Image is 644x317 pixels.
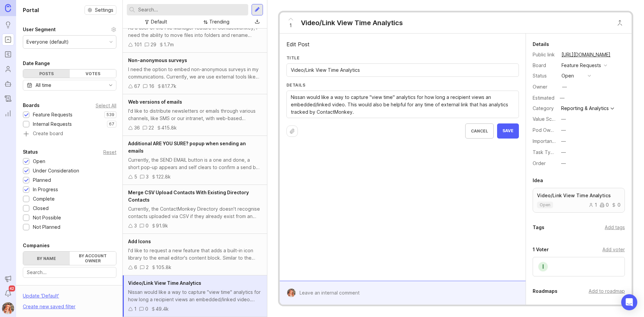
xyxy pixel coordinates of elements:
[23,59,50,67] div: Date Range
[162,83,176,90] div: 817.7k
[465,123,494,139] button: Cancel
[2,48,14,60] a: Roadmaps
[123,94,267,136] a: Web versions of emailsI'd like to distribute newsletters or emails through various channels, like...
[533,116,558,122] label: Value Scale
[156,305,169,313] div: 49.4k
[70,69,116,78] div: Votes
[533,105,556,112] div: Category
[533,246,549,254] div: 1 Voter
[533,188,625,213] a: Video/Link View Time Analyticsopen100
[26,38,69,46] div: Everyone (default)
[23,6,39,14] h1: Portal
[533,40,549,48] div: Details
[533,83,556,91] div: Owner
[128,280,201,286] span: Video/Link View Time Analytics
[497,123,519,139] button: Save
[70,252,116,265] label: By account owner
[502,128,514,134] span: Save
[2,107,14,119] a: Reporting
[123,275,267,317] a: Video/Link View Time AnalyticsNissan would like a way to capture "view time" analytics for how lo...
[561,106,609,111] div: Reporting & Analytics
[105,83,116,88] svg: toggle icon
[561,72,574,80] div: open
[611,203,621,207] div: 0
[128,205,262,220] div: Currently, the ContactMonkey Directory doesn't recognise contacts uploaded via CSV if they alread...
[23,131,116,137] a: Create board
[161,124,177,131] div: 415.8k
[286,82,519,88] label: Details
[128,247,262,262] div: I'd like to request a new feature that adds a built-in icon library to the email editor's content...
[27,269,112,276] input: Search...
[128,66,262,81] div: I need the option to embed non-anonymous surveys in my communications. Currently, we are use exte...
[561,149,566,156] div: —
[291,66,515,74] input: Short, descriptive title
[286,55,519,61] label: Title
[2,302,14,314] button: Bronwen W
[146,222,149,229] div: 0
[149,124,154,131] div: 22
[561,62,601,69] div: Feature Requests
[33,176,51,184] div: Planned
[96,104,116,107] div: Select All
[33,111,72,118] div: Feature Requests
[2,287,14,300] button: Notifications
[589,203,597,207] div: 1
[85,5,116,15] a: Settings
[156,222,168,229] div: 91.9k
[561,160,566,167] div: —
[23,148,38,156] div: Status
[134,41,142,48] div: 101
[533,96,554,100] div: Estimated
[533,149,556,155] label: Task Type
[5,4,11,12] img: Canny Home
[471,128,488,134] span: Cancel
[561,115,566,123] div: —
[33,167,79,174] div: Under Consideration
[138,6,246,13] input: Search...
[156,264,171,271] div: 105.8k
[23,242,50,250] div: Companies
[128,156,262,171] div: Currently, the SEND EMAIL button is a one and done, a short pop-up appears and self clears to con...
[538,261,548,272] div: I
[33,214,61,221] div: Not Possible
[540,202,550,208] p: open
[128,107,262,122] div: I'd like to distribute newsletters or emails through various channels, like SMS or our intranet, ...
[561,138,566,145] div: —
[559,50,612,59] a: [URL][DOMAIN_NAME]
[123,53,267,94] a: Non-anonymous surveysI need the option to embed non-anonymous surveys in my communications. Curre...
[33,120,72,128] div: Internal Requests
[533,72,556,80] div: Status
[128,57,187,63] span: Non-anonymous surveys
[95,7,113,13] span: Settings
[23,303,75,310] div: Create new saved filter
[134,173,137,180] div: 5
[128,99,182,105] span: Web versions of emails
[533,138,558,144] label: Importance
[533,127,567,133] label: Pod Ownership
[2,34,14,46] a: Portal
[106,112,114,117] p: 539
[128,141,246,154] span: Additional ARE YOU SURE? popup when sending an emails
[123,185,267,234] a: Merge CSV Upload Contacts With Existing Directory ContactsCurrently, the ContactMonkey Directory ...
[134,264,137,271] div: 6
[301,18,403,28] div: Video/Link View Time Analytics
[145,305,148,313] div: 0
[33,195,55,203] div: Complete
[36,82,51,89] div: All time
[2,63,14,75] a: Users
[109,121,114,127] p: 67
[33,223,60,231] div: Not Planned
[537,192,621,199] p: Video/Link View Time Analytics
[600,203,609,207] div: 0
[23,69,70,78] div: Posts
[2,93,14,105] a: Changelog
[2,78,14,90] a: Autopilot
[128,288,262,303] div: Nissan would like a way to capture "view time" analytics for how long a recipient views an embedd...
[134,222,137,229] div: 3
[23,252,70,265] label: By name
[9,285,15,292] span: 42
[605,224,625,231] div: Add tags
[286,40,519,48] div: Edit Post
[33,158,45,165] div: Open
[533,62,556,69] div: Board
